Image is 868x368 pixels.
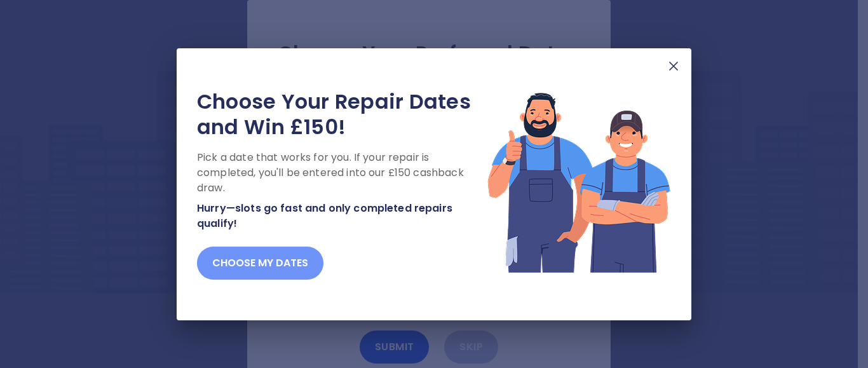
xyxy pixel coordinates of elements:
h2: Choose Your Repair Dates and Win £150! [197,89,487,140]
button: Choose my dates [197,247,323,280]
p: Hurry—slots go fast and only completed repairs qualify! [197,201,487,231]
img: X Mark [666,58,681,74]
p: Pick a date that works for you. If your repair is completed, you'll be entered into our £150 cash... [197,150,487,196]
img: Lottery [487,89,671,275]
